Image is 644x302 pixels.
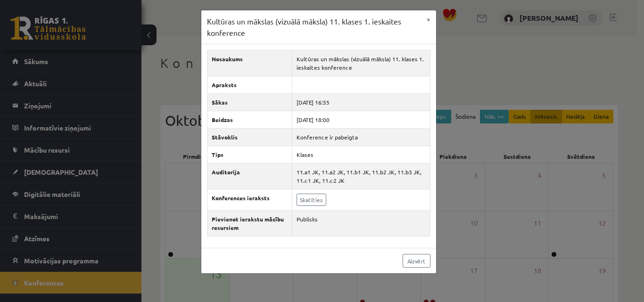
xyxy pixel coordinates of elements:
td: 11.a1 JK, 11.a2 JK, 11.b1 JK, 11.b2 JK, 11.b3 JK, 11.c1 JK, 11.c2 JK [292,163,430,189]
td: Klases [292,146,430,163]
a: Aizvērt [403,254,430,268]
th: Konferences ieraksts [207,189,292,211]
th: Beidzas [207,111,292,129]
th: Nosaukums [207,50,292,76]
td: [DATE] 16:55 [292,94,430,111]
th: Stāvoklis [207,129,292,146]
td: [DATE] 18:00 [292,111,430,129]
button: × [421,10,436,28]
a: Skatīties [297,194,326,206]
td: Kultūras un mākslas (vizuālā māksla) 11. klases 1. ieskaites konference [292,50,430,76]
th: Sākas [207,94,292,111]
th: Tips [207,146,292,163]
td: Publisks [292,211,430,237]
th: Pievienot ierakstu mācību resursiem [207,211,292,237]
h3: Kultūras un mākslas (vizuālā māksla) 11. klases 1. ieskaites konference [207,16,421,38]
th: Apraksts [207,76,292,94]
td: Konference ir pabeigta [292,129,430,146]
th: Auditorija [207,163,292,189]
